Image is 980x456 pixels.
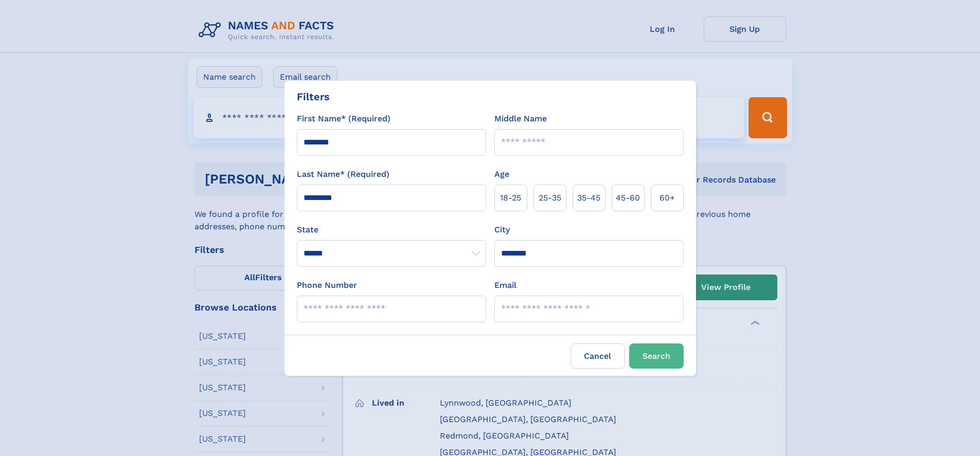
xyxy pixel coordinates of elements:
label: Phone Number [297,279,357,291]
label: Last Name* (Required) [297,168,389,180]
label: State [297,224,486,236]
div: Filters [297,89,330,104]
span: 35‑45 [577,192,600,204]
span: 60+ [660,192,675,204]
button: Search [629,343,684,369]
label: Email [494,279,516,291]
label: City [494,224,510,236]
span: 45‑60 [616,192,640,204]
label: Middle Name [494,113,547,125]
span: 25‑35 [539,192,561,204]
label: First Name* (Required) [297,113,390,125]
label: Cancel [571,343,625,369]
label: Age [494,168,509,180]
span: 18‑25 [500,192,521,204]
